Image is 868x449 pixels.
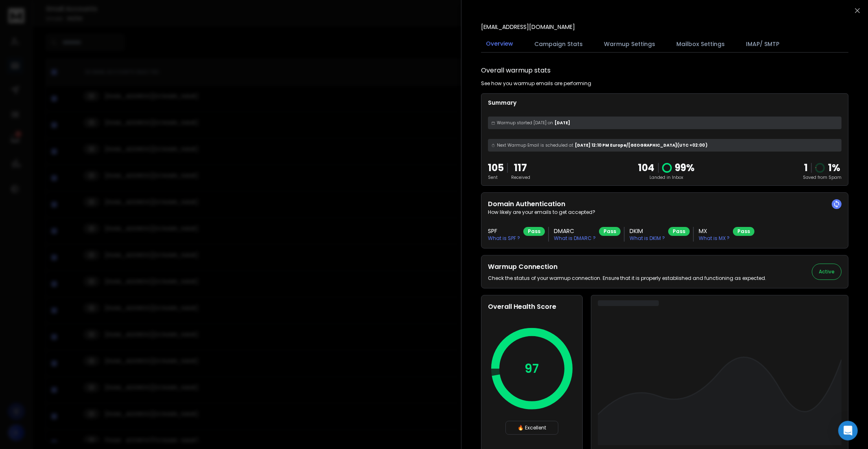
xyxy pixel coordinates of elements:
button: Campaign Stats [529,35,588,53]
p: How likely are your emails to get accepted? [488,209,842,216]
p: Landed in Inbox [638,174,695,180]
div: Pass [668,227,690,236]
strong: 1 [804,161,808,174]
p: 104 [638,161,655,174]
p: Check the status of your warmup connection. Ensure that it is properly established and functionin... [488,275,766,282]
div: [DATE] 12:10 PM Europe/[GEOGRAPHIC_DATA] (UTC +02:00 ) [488,139,842,152]
p: 1 % [828,161,840,174]
p: What is DKIM ? [630,235,665,242]
span: Next Warmup Email is scheduled at [497,142,573,148]
p: 97 [525,361,539,376]
p: 117 [511,161,530,174]
p: 99 % [675,161,695,174]
button: Mailbox Settings [671,35,730,53]
div: Open Intercom Messenger [838,421,858,440]
h2: Warmup Connection [488,262,766,272]
div: 🔥 Excellent [505,421,558,435]
p: 105 [488,161,504,174]
p: Sent [488,174,504,180]
h2: Overall Health Score [488,302,576,312]
p: Saved from Spam [803,174,842,180]
span: Warmup started [DATE] on [497,120,553,126]
h3: DMARC [554,227,596,235]
button: Active [812,264,842,280]
button: IMAP/ SMTP [741,35,784,53]
h3: DKIM [630,227,665,235]
h1: Overall warmup stats [481,66,551,75]
p: [EMAIL_ADDRESS][DOMAIN_NAME] [481,23,575,31]
p: Summary [488,99,842,107]
div: Pass [523,227,545,236]
p: What is DMARC ? [554,235,596,242]
h3: SPF [488,227,520,235]
h3: MX [699,227,730,235]
button: Warmup Settings [599,35,660,53]
h2: Domain Authentication [488,199,842,209]
div: Pass [733,227,754,236]
div: Pass [599,227,621,236]
p: What is SPF ? [488,235,520,242]
div: [DATE] [488,117,842,129]
button: Overview [481,35,518,53]
p: See how you warmup emails are performing [481,80,591,87]
p: What is MX ? [699,235,730,242]
p: Received [511,174,530,180]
